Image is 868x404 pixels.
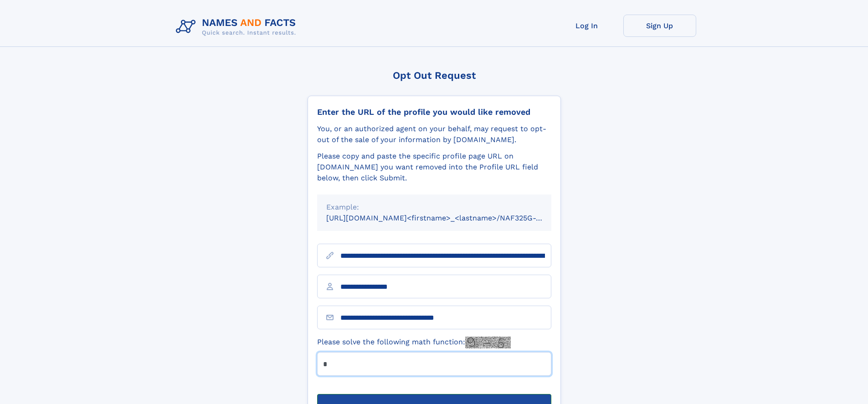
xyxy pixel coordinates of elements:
[550,15,623,37] a: Log In
[308,70,561,81] div: Opt Out Request
[326,202,542,213] div: Example:
[326,214,569,222] small: [URL][DOMAIN_NAME]<firstname>_<lastname>/NAF325G-xxxxxxxx
[317,107,551,117] div: Enter the URL of the profile you would like removed
[317,337,511,348] label: Please solve the following math function:
[623,15,696,37] a: Sign Up
[317,123,551,145] div: You, or an authorized agent on your behalf, may request to opt-out of the sale of your informatio...
[172,15,303,39] img: Logo Names and Facts
[317,151,551,184] div: Please copy and paste the specific profile page URL on [DOMAIN_NAME] you want removed into the Pr...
